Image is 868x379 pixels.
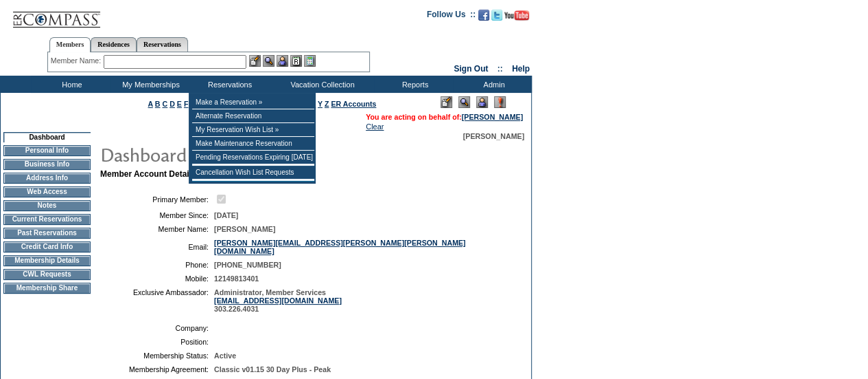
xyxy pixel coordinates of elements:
[462,113,523,121] a: [PERSON_NAME]
[318,100,322,108] a: Y
[478,10,489,21] img: Become our fan on Facebook
[214,365,331,373] span: Classic v01.15 30 Day Plus - Peak
[374,76,453,93] td: Reports
[184,100,189,108] a: F
[304,55,316,67] img: b_calculator.gif
[427,8,476,25] td: Follow Us ::
[106,261,209,269] td: Phone:
[192,151,314,164] td: Pending Reservations Expiring [DATE]
[106,338,209,346] td: Position:
[106,351,209,360] td: Membership Status:
[3,186,91,197] td: Web Access
[3,159,91,170] td: Business Info
[214,351,236,360] span: Active
[3,255,91,266] td: Membership Details
[3,214,91,225] td: Current Reservations
[277,55,288,67] img: Impersonate
[192,137,314,151] td: Make Maintenance Reservation
[110,76,189,93] td: My Memberships
[3,228,91,239] td: Past Reservations
[214,261,281,269] span: [PHONE_NUMBER]
[366,122,384,131] a: Clear
[106,239,209,255] td: Email:
[3,283,91,294] td: Membership Share
[331,100,376,108] a: ER Accounts
[290,55,302,67] img: Reservations
[463,132,524,140] span: [PERSON_NAME]
[478,14,489,22] a: Become our fan on Facebook
[491,14,502,22] a: Follow us on Twitter
[3,132,91,142] td: Dashboard
[192,123,314,137] td: My Reservation Wish List »
[214,296,342,305] a: [EMAIL_ADDRESS][DOMAIN_NAME]
[453,76,532,93] td: Admin
[504,14,529,22] a: Subscribe to our YouTube Channel
[3,145,91,156] td: Personal Info
[214,274,259,283] span: 12149813401
[106,193,209,206] td: Primary Member:
[106,365,209,373] td: Membership Agreement:
[192,166,314,180] td: Cancellation Wish List Requests
[3,173,91,184] td: Address Info
[99,140,374,168] img: pgTtlDashboard.gif
[214,225,275,233] span: [PERSON_NAME]
[497,64,503,74] span: ::
[214,288,342,313] span: Administrator, Member Services 303.226.4031
[137,37,188,52] a: Reservations
[106,324,209,332] td: Company:
[214,211,238,219] span: [DATE]
[106,274,209,283] td: Mobile:
[366,113,523,121] span: You are acting on behalf of:
[192,109,314,123] td: Alternate Reservation
[3,241,91,252] td: Credit Card Info
[51,55,104,67] div: Member Name:
[325,100,329,108] a: Z
[249,55,261,67] img: b_edit.gif
[458,96,470,108] img: View Mode
[106,288,209,313] td: Exclusive Ambassador:
[91,37,137,52] a: Residences
[476,96,488,108] img: Impersonate
[268,76,374,93] td: Vacation Collection
[441,96,452,108] img: Edit Mode
[106,225,209,233] td: Member Name:
[494,96,506,108] img: Log Concern/Member Elevation
[263,55,274,67] img: View
[49,37,91,52] a: Members
[3,269,91,280] td: CWL Requests
[169,100,175,108] a: D
[512,64,530,74] a: Help
[162,100,167,108] a: C
[106,211,209,219] td: Member Since:
[148,100,153,108] a: A
[3,200,91,211] td: Notes
[100,169,196,179] b: Member Account Details
[454,64,488,74] a: Sign Out
[491,10,502,21] img: Follow us on Twitter
[214,239,466,255] a: [PERSON_NAME][EMAIL_ADDRESS][PERSON_NAME][PERSON_NAME][DOMAIN_NAME]
[504,10,529,21] img: Subscribe to our YouTube Channel
[155,100,161,108] a: B
[31,76,110,93] td: Home
[192,96,314,109] td: Make a Reservation »
[189,76,268,93] td: Reservations
[177,100,182,108] a: E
